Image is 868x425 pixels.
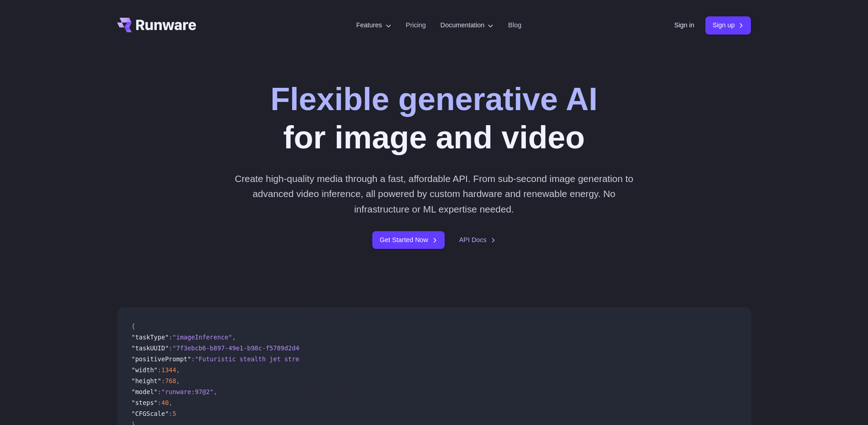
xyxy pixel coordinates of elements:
[214,388,217,395] span: ,
[158,366,161,374] span: :
[169,410,172,417] span: :
[132,323,135,330] span: {
[195,355,534,363] span: "Futuristic stealth jet streaking through a neon-lit cityscape with glowing purple exhaust"
[158,388,161,395] span: :
[173,334,232,341] span: "imageInference"
[165,377,176,385] span: 768
[459,235,496,245] a: API Docs
[372,231,444,249] a: Get Started Now
[508,20,521,30] a: Blog
[132,410,169,417] span: "CFGScale"
[161,399,169,406] span: 40
[132,377,161,385] span: "height"
[117,18,196,32] a: Go to /
[132,334,169,341] span: "taskType"
[176,377,180,385] span: ,
[169,399,172,406] span: ,
[441,20,494,30] label: Documentation
[191,355,195,363] span: :
[158,399,161,406] span: :
[176,366,180,374] span: ,
[132,344,169,352] span: "taskUUID"
[270,80,597,157] h1: for image and video
[173,410,176,417] span: 5
[132,399,158,406] span: "steps"
[132,388,158,395] span: "model"
[132,355,191,363] span: "positivePrompt"
[356,20,391,30] label: Features
[231,171,637,217] p: Create high-quality media through a fast, affordable API. From sub-second image generation to adv...
[169,344,172,352] span: :
[161,388,214,395] span: "runware:97@2"
[406,20,426,30] a: Pricing
[674,20,694,30] a: Sign in
[161,366,176,374] span: 1344
[270,81,597,117] strong: Flexible generative AI
[705,16,751,34] a: Sign up
[169,334,172,341] span: :
[173,344,314,352] span: "7f3ebcb6-b897-49e1-b98c-f5789d2d40d7"
[232,334,236,341] span: ,
[132,366,158,374] span: "width"
[161,377,165,385] span: :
